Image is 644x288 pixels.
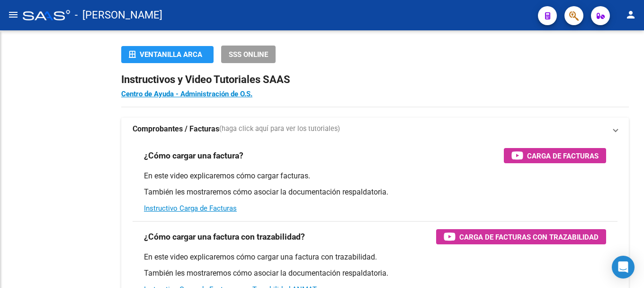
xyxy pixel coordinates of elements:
[121,90,252,98] a: Centro de Ayuda - Administración de O.S.
[133,124,219,134] strong: Comprobantes / Facturas
[121,71,629,89] h2: Instructivos y Video Tutoriales SAAS
[144,171,606,181] p: En este video explicaremos cómo cargar facturas.
[144,149,243,162] h3: ¿Cómo cargar una factura?
[144,187,606,197] p: También les mostraremos cómo asociar la documentación respaldatoria.
[144,230,305,243] h3: ¿Cómo cargar una factura con trazabilidad?
[121,118,629,140] mat-expansion-panel-header: Comprobantes / Facturas(haga click aquí para ver los tutoriales)
[75,5,162,26] span: - [PERSON_NAME]
[436,229,606,244] button: Carga de Facturas con Trazabilidad
[504,148,606,163] button: Carga de Facturas
[219,124,340,134] span: (haga click aquí para ver los tutoriales)
[144,252,606,262] p: En este video explicaremos cómo cargar una factura con trazabilidad.
[527,150,599,162] span: Carga de Facturas
[8,9,19,20] mat-icon: menu
[229,50,268,59] span: SSS ONLINE
[459,231,599,243] span: Carga de Facturas con Trazabilidad
[144,268,606,279] p: También les mostraremos cómo asociar la documentación respaldatoria.
[144,204,237,213] a: Instructivo Carga de Facturas
[612,256,635,279] div: Open Intercom Messenger
[129,46,206,63] div: Ventanilla ARCA
[121,46,214,63] button: Ventanilla ARCA
[221,46,276,63] button: SSS ONLINE
[625,9,636,20] mat-icon: person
